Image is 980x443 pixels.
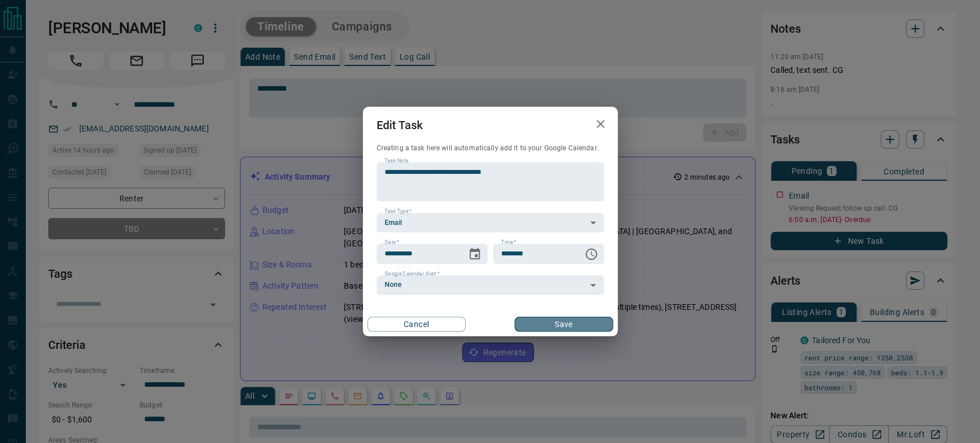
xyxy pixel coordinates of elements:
button: Save [514,317,613,332]
button: Cancel [367,317,466,332]
h2: Edit Task [363,107,436,143]
p: Creating a task here will automatically add it to your Google Calendar. [377,143,604,153]
label: Google Calendar Alert [385,270,440,278]
label: Date [385,239,399,246]
div: Email [377,213,604,232]
label: Time [501,239,516,246]
div: None [377,275,604,295]
label: Task Note [385,157,408,165]
button: Choose date, selected date is Aug 14, 2025 [463,243,486,266]
label: Task Type [385,208,412,215]
button: Choose time, selected time is 6:00 AM [580,243,603,266]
